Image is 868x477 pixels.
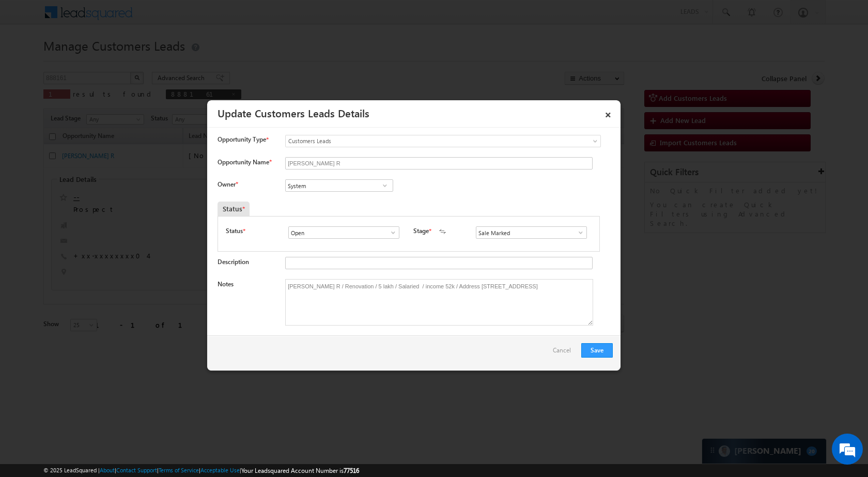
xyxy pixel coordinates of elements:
[384,227,397,238] a: Show All Items
[141,318,188,332] em: Start Chat
[571,227,584,238] a: Show All Items
[226,226,243,236] label: Status
[116,467,157,473] a: Contact Support
[43,466,359,475] span: © 2025 LeadSquared | | | | |
[285,135,601,147] a: Customers Leads
[200,467,240,473] a: Acceptable Use
[218,258,249,266] label: Description
[218,180,238,188] label: Owner
[344,467,359,474] span: 77516
[413,226,429,236] label: Stage
[218,202,250,216] div: Status
[378,180,391,191] a: Show All Items
[288,226,399,239] input: Type to Search
[553,343,576,363] a: Cancel
[169,5,194,30] div: Minimize live chat window
[599,104,617,122] a: ×
[218,105,369,120] a: Update Customers Leads Details
[13,96,189,310] textarea: Type your message and hit 'Enter'
[18,54,43,68] img: d_60004797649_company_0_60004797649
[54,54,174,68] div: Chat with us now
[476,226,587,239] input: Type to Search
[286,136,559,146] span: Customers Leads
[581,343,613,358] button: Save
[159,467,199,473] a: Terms of Service
[218,135,266,144] span: Opportunity Type
[100,467,115,473] a: About
[285,179,393,192] input: Type to Search
[218,280,234,288] label: Notes
[241,467,359,474] span: Your Leadsquared Account Number is
[218,158,271,166] label: Opportunity Name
